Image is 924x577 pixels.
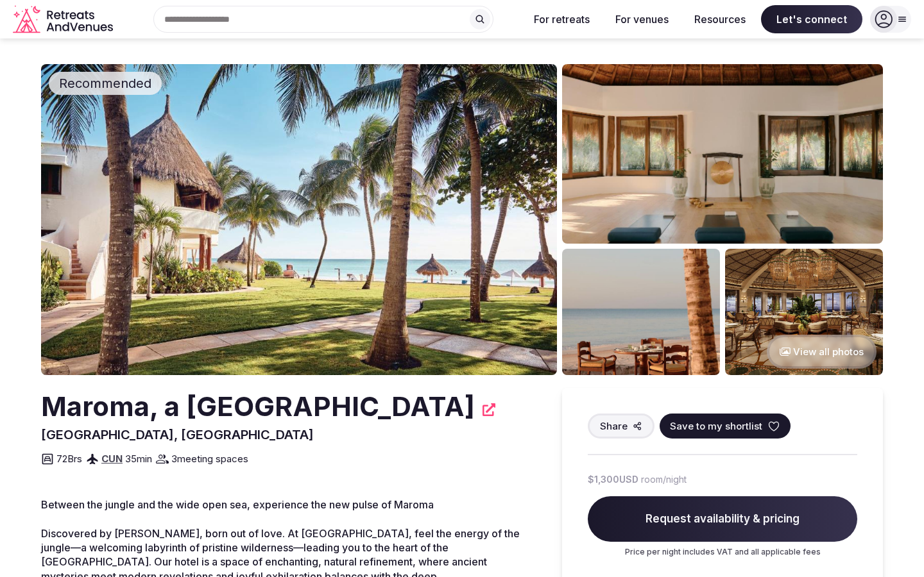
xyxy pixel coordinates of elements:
[562,249,720,375] img: Venue gallery photo
[101,453,123,465] a: CUN
[13,5,116,34] svg: Retreats and Venues company logo
[41,64,557,375] img: Venue cover photo
[588,547,857,558] p: Price per night includes VAT and all applicable fees
[171,452,248,465] span: 3 meeting spaces
[761,5,862,33] span: Let's connect
[41,388,475,426] h2: Maroma, a [GEOGRAPHIC_DATA]
[588,473,638,486] span: $1,300 USD
[49,72,162,95] div: Recommended
[767,335,877,369] button: View all photos
[125,452,152,465] span: 35 min
[56,452,82,465] span: 72 Brs
[641,473,687,486] span: room/night
[54,74,157,92] span: Recommended
[725,249,883,375] img: Venue gallery photo
[562,64,883,244] img: Venue gallery photo
[600,419,628,433] span: Share
[524,5,600,33] button: For retreats
[41,498,434,511] span: Between the jungle and the wide open sea, experience the new pulse of Maroma
[684,5,756,33] button: Resources
[41,427,314,442] span: [GEOGRAPHIC_DATA], [GEOGRAPHIC_DATA]
[660,414,791,439] button: Save to my shortlist
[670,419,762,433] span: Save to my shortlist
[588,496,857,542] span: Request availability & pricing
[588,414,654,439] button: Share
[605,5,679,33] button: For venues
[13,5,116,34] a: Visit the homepage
